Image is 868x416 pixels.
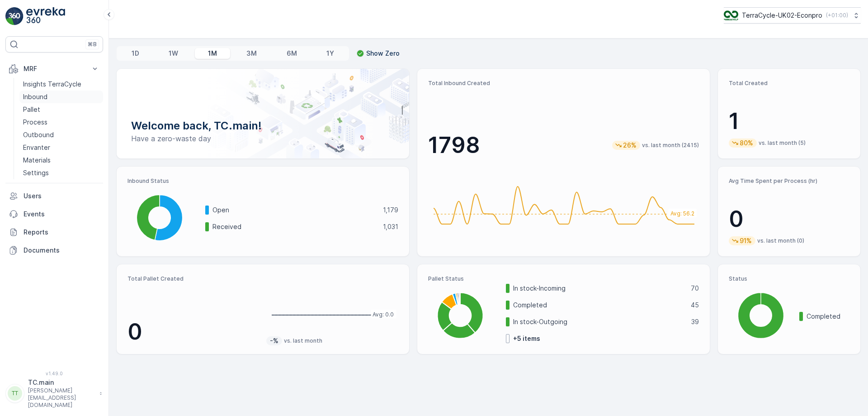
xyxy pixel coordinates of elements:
[127,318,259,345] p: 0
[23,118,47,127] p: Process
[513,301,685,310] p: Completed
[759,139,806,147] p: vs. last month (5)
[24,246,99,255] p: Documents
[131,133,395,144] p: Have a zero-waste day
[19,116,103,129] a: Process
[19,91,103,103] a: Inbound
[366,49,400,58] p: Show Zero
[5,7,24,25] img: logo
[513,317,685,326] p: In stock-Outgoing
[5,371,103,376] span: v 1.49.0
[131,119,395,133] p: Welcome back, TC.main!
[19,141,103,154] a: Envanter
[428,132,480,159] p: 1798
[169,49,178,58] p: 1W
[28,378,95,387] p: TC.main
[208,49,217,58] p: 1M
[23,92,47,101] p: Inbound
[5,241,103,259] a: Documents
[23,130,54,139] p: Outbound
[729,206,849,233] p: 0
[691,317,699,326] p: 39
[739,236,753,245] p: 91%
[19,167,103,179] a: Settings
[28,387,95,409] p: [PERSON_NAME][EMAIL_ADDRESS][DOMAIN_NAME]
[729,108,849,135] p: 1
[691,301,699,310] p: 45
[724,7,861,24] button: TerraCycle-UK02-Econpro(+01:00)
[127,275,259,282] p: Total Pallet Created
[757,237,804,244] p: vs. last month (0)
[691,284,699,293] p: 70
[19,129,103,141] a: Outbound
[88,41,97,48] p: ⌘B
[5,187,103,205] a: Users
[729,80,849,87] p: Total Created
[428,275,699,282] p: Pallet Status
[212,222,377,231] p: Received
[24,64,85,73] p: MRF
[383,222,398,231] p: 1,031
[8,386,22,401] div: TT
[24,228,99,237] p: Reports
[5,223,103,241] a: Reports
[5,205,103,223] a: Events
[513,284,685,293] p: In stock-Incoming
[642,142,699,149] p: vs. last month (2415)
[729,275,849,282] p: Status
[19,154,103,167] a: Materials
[24,210,99,219] p: Events
[24,191,99,201] p: Users
[19,103,103,116] a: Pallet
[23,80,81,89] p: Insights TerraCycle
[729,177,849,185] p: Avg Time Spent per Process (hr)
[19,78,103,91] a: Insights TerraCycle
[739,139,754,148] p: 80%
[383,206,398,215] p: 1,179
[826,12,848,19] p: ( +01:00 )
[23,156,51,165] p: Materials
[269,336,279,345] p: -%
[513,334,540,343] p: + 5 items
[23,143,50,152] p: Envanter
[807,312,849,321] p: Completed
[287,49,297,58] p: 6M
[326,49,334,58] p: 1Y
[127,177,398,185] p: Inbound Status
[132,49,139,58] p: 1D
[5,60,103,78] button: MRF
[23,168,49,177] p: Settings
[742,11,822,20] p: TerraCycle-UK02-Econpro
[5,378,103,409] button: TTTC.main[PERSON_NAME][EMAIL_ADDRESS][DOMAIN_NAME]
[246,49,257,58] p: 3M
[26,7,65,25] img: logo_light-DOdMpM7g.png
[284,337,322,344] p: vs. last month
[622,141,637,150] p: 26%
[724,10,738,20] img: terracycle_logo_wKaHoWT.png
[212,206,377,215] p: Open
[428,80,699,87] p: Total Inbound Created
[23,105,40,114] p: Pallet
